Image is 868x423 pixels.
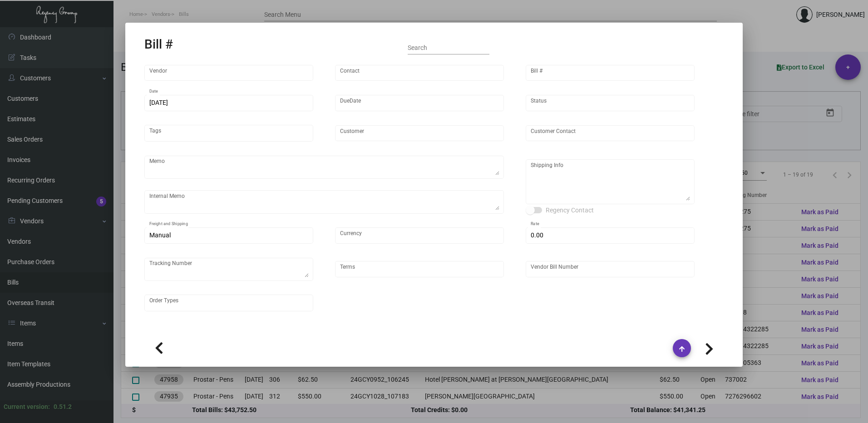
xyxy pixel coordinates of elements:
[144,37,173,52] h2: Bill #
[178,332,195,341] div: Tasks
[279,332,315,341] div: Activity logs
[54,402,72,412] div: 0.51.2
[152,332,168,341] div: Items
[232,332,269,341] div: Attachments
[546,205,594,216] span: Regency Contact
[149,231,171,239] span: Manual
[205,332,222,341] div: Notes
[4,402,50,412] div: Current version:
